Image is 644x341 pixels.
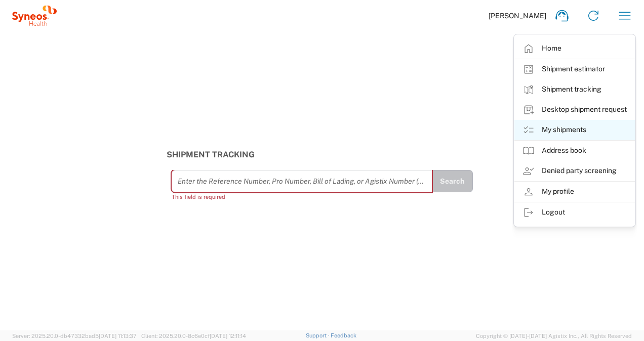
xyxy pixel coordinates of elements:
[210,333,246,339] span: [DATE] 12:11:14
[172,192,432,201] div: This field is required
[331,332,356,338] a: Feedback
[167,150,478,159] h3: Shipment Tracking
[514,100,635,120] a: Desktop shipment request
[514,161,635,181] a: Denied party screening
[141,333,246,339] span: Client: 2025.20.0-8c6e0cf
[514,79,635,100] a: Shipment tracking
[306,332,331,338] a: Support
[514,120,635,140] a: My shipments
[514,59,635,79] a: Shipment estimator
[514,38,635,59] a: Home
[514,141,635,161] a: Address book
[514,202,635,223] a: Logout
[476,331,632,340] span: Copyright © [DATE]-[DATE] Agistix Inc., All Rights Reserved
[489,11,546,20] span: [PERSON_NAME]
[99,333,137,339] span: [DATE] 11:13:37
[514,182,635,202] a: My profile
[12,333,137,339] span: Server: 2025.20.0-db47332bad5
